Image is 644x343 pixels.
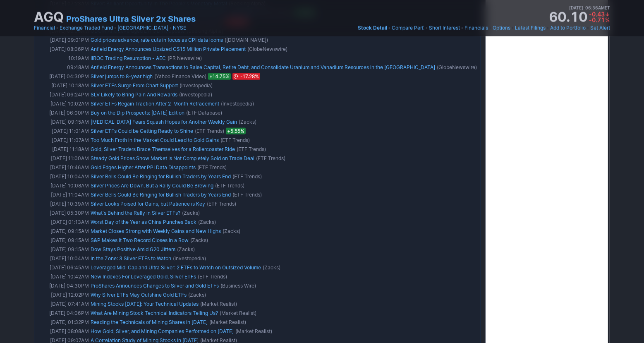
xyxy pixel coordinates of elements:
[36,45,90,54] td: [DATE] 08:06PM
[606,17,610,24] span: %
[36,218,90,227] td: [DATE] 01:13AM
[36,309,90,318] td: [DATE] 04:06PM
[117,24,168,32] a: [GEOGRAPHIC_DATA]
[232,73,260,80] span: Feb 02, 2021
[91,164,196,170] a: Gold Edges Higher After PPI Data Disappoints
[91,110,184,116] a: Buy on the Dip Prospects: [DATE] Edition
[493,24,510,32] a: Options
[36,54,90,63] td: 10:19AM
[91,255,171,261] a: In the Zone: 3 Silver ETFs to Watch
[180,82,213,90] span: (Investopedia)
[239,118,256,126] span: (Zacks)
[182,209,200,217] span: (Zacks)
[198,218,216,226] span: (Zacks)
[36,90,90,99] td: [DATE] 06:24PM
[91,301,199,307] a: Mining Stocks [DATE]: Your Technical Updates
[195,127,224,135] span: (ETF Trends)
[36,190,90,199] td: [DATE] 11:04AM
[179,91,212,99] span: (Investopedia)
[36,163,90,172] td: [DATE] 10:46AM
[91,319,208,325] a: Reading the Technicals of Mining Shares in [DATE]
[91,73,153,79] a: Silver jumps to 8-year high
[235,327,272,336] span: (Market Realist)
[36,81,90,90] td: [DATE] 10:18AM
[36,145,90,154] td: [DATE] 11:18AM
[392,24,424,32] a: Compare Perf.
[154,72,206,81] span: (Yahoo Finance Video)
[91,64,435,70] a: Anfield Energy Announces Transactions to Raise Capital, Retire Debt, and Consolidate Uranium and ...
[198,273,227,281] span: (ETF Trends)
[36,136,90,145] td: [DATE] 11:07AM
[91,101,219,107] a: Silver ETFs Regain Traction After 2-Month Retracement
[388,24,391,32] span: •
[247,45,287,53] span: (GlobeNewswire)
[91,82,178,89] a: Silver ETFs Surge From Chart Support
[223,227,240,235] span: (Zacks)
[589,17,605,24] span: -0.71
[56,24,59,32] span: •
[215,182,244,190] span: (ETF Trends)
[91,128,193,134] a: Silver ETFs Could be Getting Ready to Shine
[587,24,589,32] span: •
[36,263,90,272] td: [DATE] 06:45AM
[91,210,180,216] a: What's Behind the Rally in Silver ETFs?
[220,282,256,290] span: (Business Wire)
[190,236,208,245] span: (Zacks)
[36,127,90,136] td: [DATE] 11:01AM
[589,11,605,18] span: -0.43
[36,245,90,254] td: [DATE] 09:15AM
[91,237,189,243] a: S&P Makes It Two Record Closes in a Row
[173,254,206,263] span: (Investopedia)
[226,128,246,134] span: +5.55%
[91,119,237,125] a: [MEDICAL_DATA] Fears Squash Hopes for Another Weekly Gain
[36,181,90,190] td: [DATE] 10:08AM
[91,155,254,161] a: Steady Gold Prices Show Market Is Not Completely Sold on Trade Deal
[36,272,90,281] td: [DATE] 10:42AM
[358,24,387,32] a: Stock Detail
[34,24,55,32] a: Financial
[34,11,64,24] h1: AGQ
[549,11,587,24] strong: 60.10
[550,24,586,32] a: Add to Portfolio
[583,4,585,12] span: •
[425,24,428,32] span: •
[36,227,90,236] td: [DATE] 09:15AM
[36,281,90,290] td: [DATE] 04:30PM
[208,73,231,80] span: +14.75%
[168,54,202,62] span: (PR Newswire)
[91,37,223,43] a: Gold prices advance, rate cuts in focus as CPI data looms
[36,154,90,163] td: [DATE] 11:00AM
[36,172,90,181] td: [DATE] 10:04AM
[515,24,546,32] a: Latest Filings
[91,91,177,98] a: SLV Likely to Bring Pain And Rewards
[36,99,90,108] td: [DATE] 10:02AM
[461,24,464,32] span: •
[546,24,549,32] span: •
[169,24,172,32] span: •
[36,108,90,118] td: [DATE] 06:00PM
[197,163,227,172] span: (ETF Trends)
[511,24,514,32] span: •
[225,36,268,44] span: ([DOMAIN_NAME])
[220,136,250,144] span: (ETF Trends)
[188,291,206,299] span: (Zacks)
[464,24,488,32] a: Financials
[91,292,187,298] a: Why Silver ETFs May Outshine Gold ETFs
[429,24,460,32] a: Short Interest
[91,201,205,207] a: Silver Looks Poised for Gains, but Patience is Key
[36,300,90,309] td: [DATE] 07:41AM
[36,318,90,327] td: [DATE] 01:32PM
[91,273,196,280] a: New Indexes For Leveraged Gold, Silver ETFs
[91,192,231,198] a: Silver Bells Could Be Ringing for Bullish Traders by Years End
[91,328,234,334] a: How Gold, Silver, and Mining Companies Performed on [DATE]
[358,25,387,31] span: Stock Detail
[36,63,90,72] td: 09:48AM
[220,309,256,317] span: (Market Realist)
[221,100,254,108] span: (Investopedia)
[91,283,219,289] a: ProShares Announces Changes to Silver and Gold ETFs
[392,25,424,31] span: Compare Perf.
[200,300,237,308] span: (Market Realist)
[256,154,285,163] span: (ETF Trends)
[207,200,236,208] span: (ETF Trends)
[91,146,235,152] a: Gold, Silver Traders Brace Themselves for a Rollercoaster Ride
